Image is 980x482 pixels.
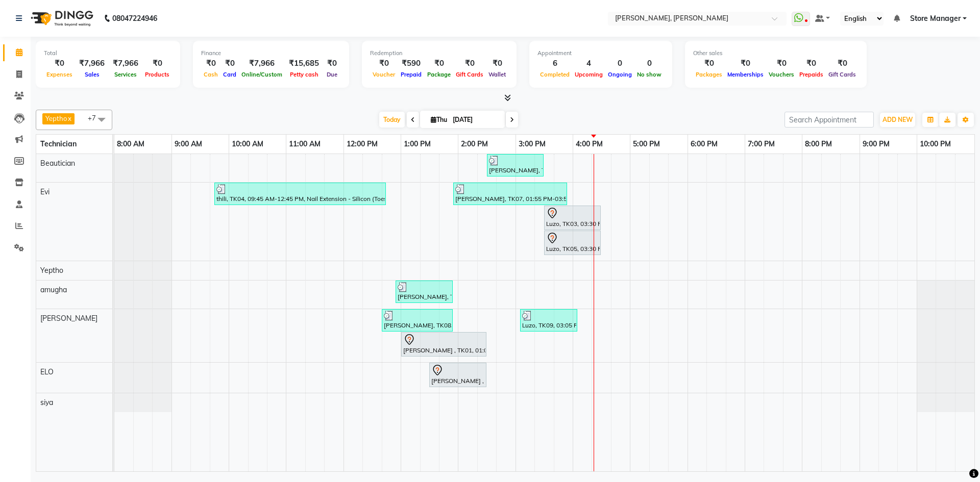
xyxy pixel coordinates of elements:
[44,71,75,78] span: Expenses
[797,71,826,78] span: Prepaids
[142,71,172,78] span: Products
[688,137,720,151] a: 6:00 PM
[693,49,859,58] div: Other sales
[45,114,67,122] span: Yeptho
[370,49,508,58] div: Redemption
[860,137,892,151] a: 9:00 PM
[486,71,508,78] span: Wallet
[67,114,71,122] a: x
[201,71,220,78] span: Cash
[40,367,54,376] span: ELO
[215,184,385,204] div: thili, TK04, 09:45 AM-12:45 PM, Nail Extension - Silicon (Toes),Permanent Nail Paint - Solid Colo...
[344,137,380,151] a: 12:00 PM
[425,71,453,78] span: Package
[40,266,63,275] span: Yeptho
[201,58,220,69] div: ₹0
[537,71,572,78] span: Completed
[572,58,605,69] div: 4
[453,71,486,78] span: Gift Cards
[545,207,600,229] div: Luzo, TK03, 03:30 PM-04:30 PM, Permanent Nail Paint - Solid Color (Hand)
[454,184,566,204] div: [PERSON_NAME], TK07, 01:55 PM-03:55 PM, Nail Extension - Gel (Hand),Permanent Nail Paint - Solid ...
[379,112,405,128] span: Today
[397,282,452,301] div: [PERSON_NAME], TK07, 12:55 PM-01:55 PM, Permanent Nail Paint - Solid Color (Toes)
[910,13,961,24] span: Store Manager
[693,71,725,78] span: Packages
[398,58,425,69] div: ₹590
[572,71,605,78] span: Upcoming
[605,71,634,78] span: Ongoing
[428,116,450,123] span: Thu
[114,137,147,151] a: 8:00 AM
[766,58,797,69] div: ₹0
[883,116,913,123] span: ADD NEW
[220,58,239,69] div: ₹0
[537,58,572,69] div: 6
[725,71,766,78] span: Memberships
[40,285,67,294] span: amugha
[605,58,634,69] div: 0
[797,58,826,69] div: ₹0
[537,49,664,58] div: Appointment
[398,71,424,78] span: Prepaid
[220,71,239,78] span: Card
[826,58,859,69] div: ₹0
[40,187,50,196] span: Evi
[201,49,341,58] div: Finance
[693,58,725,69] div: ₹0
[370,71,398,78] span: Voucher
[75,58,109,69] div: ₹7,966
[917,137,953,151] a: 10:00 PM
[450,112,501,128] input: 2025-09-04
[488,156,543,175] div: [PERSON_NAME], TK06, 02:30 PM-03:30 PM, Acrylic Extenions + Gel Nail Paint
[521,311,576,330] div: Luzo, TK09, 03:05 PM-04:05 PM, Restoration - Removal of Extension (Hand)
[286,137,323,151] a: 11:00 AM
[40,159,75,168] span: Beautician
[630,137,663,151] a: 5:00 PM
[239,58,285,69] div: ₹7,966
[40,398,53,407] span: siya
[880,113,915,127] button: ADD NEW
[44,58,75,69] div: ₹0
[40,139,77,148] span: Technician
[323,58,341,69] div: ₹0
[324,71,340,78] span: Due
[401,137,433,151] a: 1:00 PM
[285,58,323,69] div: ₹15,685
[370,58,398,69] div: ₹0
[40,314,97,323] span: [PERSON_NAME]
[766,71,797,78] span: Vouchers
[826,71,859,78] span: Gift Cards
[109,58,142,69] div: ₹7,966
[112,71,139,78] span: Services
[112,4,157,33] b: 08047224946
[172,137,205,151] a: 9:00 AM
[634,71,664,78] span: No show
[725,58,766,69] div: ₹0
[142,58,172,69] div: ₹0
[745,137,777,151] a: 7:00 PM
[785,112,874,128] input: Search Appointment
[545,232,600,253] div: Luzo, TK05, 03:30 PM-04:30 PM, Permanent Nail Paint - Solid Color (Hand)
[425,58,453,69] div: ₹0
[516,137,548,151] a: 3:00 PM
[239,71,285,78] span: Online/Custom
[453,58,486,69] div: ₹0
[802,137,835,151] a: 8:00 PM
[402,334,485,355] div: [PERSON_NAME] , TK01, 01:00 PM-02:30 PM, Eyelash Extension - Classic
[287,71,321,78] span: Petty cash
[430,364,485,386] div: [PERSON_NAME] , TK02, 01:30 PM-02:30 PM, Permanent Nail Paint - Solid Color (Hand)
[88,114,104,122] span: +7
[634,58,664,69] div: 0
[486,58,508,69] div: ₹0
[229,137,266,151] a: 10:00 AM
[573,137,605,151] a: 4:00 PM
[26,4,96,33] img: logo
[44,49,172,58] div: Total
[82,71,102,78] span: Sales
[458,137,491,151] a: 2:00 PM
[383,311,452,330] div: [PERSON_NAME], TK08, 12:40 PM-01:55 PM, Acrylic Extenions + Gel Nail Paint,Nail Art - Glitter Per...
